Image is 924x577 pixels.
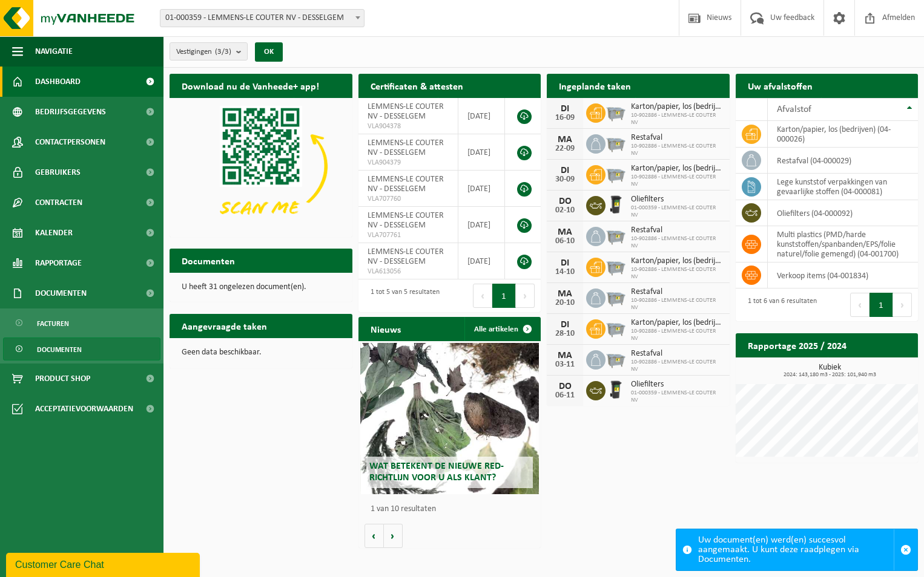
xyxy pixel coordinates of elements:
td: karton/papier, los (bedrijven) (04-000026) [768,121,919,148]
span: Documenten [37,338,82,361]
a: Facturen [3,311,160,334]
span: Navigatie [35,36,73,67]
span: Karton/papier, los (bedrijven) [631,318,724,328]
span: Restafval [631,287,724,297]
span: Contactpersonen [35,127,105,157]
img: Download de VHEPlus App [170,98,352,235]
a: Wat betekent de nieuwe RED-richtlijn voor u als klant? [360,343,539,494]
div: 20-10 [553,299,577,307]
span: 01-000359 - LEMMENS-LE COUTER NV [631,390,724,404]
a: Documenten [3,337,160,360]
td: [DATE] [458,171,505,207]
span: LEMMENS-LE COUTER NV - DESSELGEM [368,102,444,121]
span: VLA707761 [368,230,449,240]
span: 01-000359 - LEMMENS-LE COUTER NV - DESSELGEM [160,9,365,27]
img: WB-2500-GAL-GY-01 [606,256,626,276]
td: [DATE] [458,243,505,279]
div: DI [553,166,577,175]
h3: Kubiek [742,363,919,378]
span: 01-000359 - LEMMENS-LE COUTER NV - DESSELGEM [160,10,364,27]
span: VLA904378 [368,122,449,131]
button: Vorige [365,524,384,548]
span: Product Shop [35,363,90,394]
h2: Aangevraagde taken [170,314,279,337]
td: verkoop items (04-001834) [768,262,919,288]
h2: Download nu de Vanheede+ app! [170,74,331,97]
td: lege kunststof verpakkingen van gevaarlijke stoffen (04-000081) [768,174,919,200]
span: Restafval [631,349,724,359]
button: Volgende [384,524,403,548]
span: Dashboard [35,67,81,97]
span: 2024: 143,180 m3 - 2025: 101,940 m3 [742,372,919,378]
div: 1 tot 6 van 6 resultaten [742,292,817,318]
span: VLA613056 [368,267,449,276]
div: 06-10 [553,237,577,246]
span: 10-902886 - LEMMENS-LE COUTER NV [631,143,724,157]
div: 1 tot 5 van 5 resultaten [365,282,440,309]
img: WB-2500-GAL-GY-01 [606,163,626,184]
h2: Ingeplande taken [547,74,643,97]
p: Geen data beschikbaar. [182,348,340,357]
span: Bedrijfsgegevens [35,97,106,127]
div: 06-11 [553,391,577,400]
span: VLA707760 [368,194,449,204]
span: Restafval [631,226,724,235]
div: 03-11 [553,360,577,369]
span: 10-902886 - LEMMENS-LE COUTER NV [631,297,724,311]
span: Oliefilters [631,380,724,390]
div: DO [553,382,577,391]
div: MA [553,289,577,299]
count: (3/3) [215,48,231,56]
span: Contracten [35,187,82,218]
span: LEMMENS-LE COUTER NV - DESSELGEM [368,175,444,194]
iframe: chat widget [6,550,202,577]
a: Bekijk rapportage [828,357,917,381]
div: Uw document(en) werd(en) succesvol aangemaakt. U kunt deze raadplegen via Documenten. [698,529,894,570]
span: Gebruikers [35,157,81,187]
td: [DATE] [458,207,505,243]
span: LEMMENS-LE COUTER NV - DESSELGEM [368,211,444,230]
button: Next [516,284,535,308]
div: 02-10 [553,206,577,215]
img: WB-2500-GAL-GY-01 [606,225,626,246]
div: DI [553,104,577,114]
td: [DATE] [458,98,505,134]
div: MA [553,227,577,237]
h2: Nieuws [358,317,413,341]
div: MA [553,135,577,145]
span: Facturen [37,312,69,335]
div: DI [553,258,577,268]
a: Alle artikelen [464,317,540,341]
button: OK [255,42,283,62]
span: 10-902886 - LEMMENS-LE COUTER NV [631,359,724,373]
td: restafval (04-000029) [768,148,919,174]
div: 16-09 [553,114,577,122]
div: 28-10 [553,330,577,338]
span: Karton/papier, los (bedrijven) [631,164,724,174]
span: 10-902886 - LEMMENS-LE COUTER NV [631,328,724,342]
span: 01-000359 - LEMMENS-LE COUTER NV [631,204,724,219]
span: Afvalstof [777,105,811,114]
td: multi plastics (PMD/harde kunststoffen/spanbanden/EPS/folie naturel/folie gemengd) (04-001700) [768,226,919,262]
span: Kalender [35,218,73,248]
button: 1 [870,293,893,317]
img: WB-0240-HPE-BK-01 [606,379,626,400]
h2: Uw afvalstoffen [736,74,825,97]
td: [DATE] [458,134,505,171]
div: MA [553,351,577,360]
span: Vestigingen [176,43,231,61]
h2: Rapportage 2025 / 2024 [736,333,859,357]
span: Restafval [631,133,724,143]
button: Previous [850,293,870,317]
img: WB-2500-GAL-GY-01 [606,102,626,122]
span: Documenten [35,278,87,308]
p: U heeft 31 ongelezen document(en). [182,283,340,292]
img: WB-2500-GAL-GY-01 [606,348,626,369]
span: Karton/papier, los (bedrijven) [631,102,724,112]
span: LEMMENS-LE COUTER NV - DESSELGEM [368,139,444,157]
button: 1 [492,284,516,308]
img: WB-2500-GAL-GY-01 [606,318,626,338]
span: Oliefilters [631,195,724,204]
h2: Documenten [170,249,247,272]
